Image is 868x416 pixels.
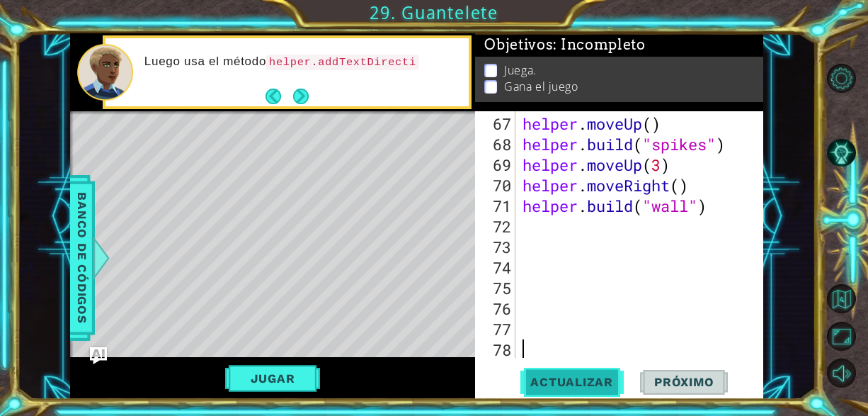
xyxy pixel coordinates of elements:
[827,284,856,313] button: Volver al mapa
[266,55,419,70] code: helper.addTextDirecti
[829,280,868,317] a: Volver al mapa
[504,62,536,78] p: Juega.
[640,375,728,389] span: Próximo
[827,359,856,388] button: Sonido apagado
[90,347,107,364] button: Ask AI
[827,322,856,351] button: Maximizar navegador
[504,79,578,94] p: Gana el juego
[71,184,93,331] span: Banco de códigos
[478,319,515,339] div: 77
[292,89,309,105] button: Next
[640,368,728,397] button: Próximo
[827,138,856,167] button: Pista IA
[478,113,515,134] div: 67
[144,54,459,70] p: Luego usa el método
[478,134,515,154] div: 68
[484,36,646,54] span: Objetivos
[225,365,321,392] button: Jugar
[478,196,515,216] div: 71
[478,257,515,278] div: 74
[827,64,856,93] button: Opciones de nivel
[478,237,515,257] div: 73
[478,278,515,298] div: 75
[478,175,515,196] div: 70
[478,154,515,175] div: 69
[478,216,515,237] div: 72
[516,368,627,397] button: Actualizar
[516,375,627,389] span: Actualizar
[265,89,293,104] button: Back
[478,339,515,360] div: 78
[478,298,515,319] div: 76
[553,36,645,53] span: : Incompleto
